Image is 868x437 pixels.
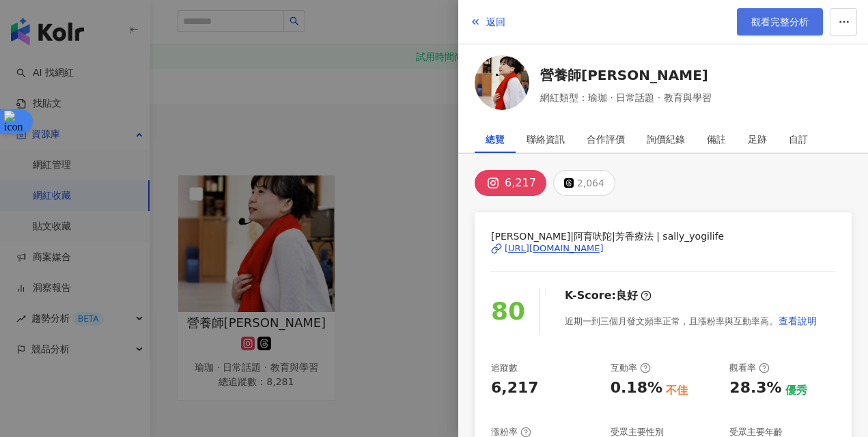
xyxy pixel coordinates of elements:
button: 返回 [469,8,506,36]
div: 追蹤數 [491,362,518,374]
div: 觀看率 [729,362,770,374]
div: 28.3% [729,378,781,399]
div: 互動率 [611,362,651,374]
div: 近期一到三個月發文頻率正常，且漲粉率與互動率高。 [565,307,817,335]
div: 總覽 [486,126,505,153]
div: [URL][DOMAIN_NAME] [505,242,604,255]
a: KOL Avatar [475,55,529,115]
div: 2,064 [577,173,604,193]
span: 返回 [486,16,505,27]
div: 不佳 [666,383,688,398]
span: 觀看完整分析 [751,16,809,27]
div: 備註 [707,126,726,153]
button: 6,217 [475,170,546,196]
div: 6,217 [505,173,536,193]
div: K-Score : [565,288,652,303]
div: 聯絡資訊 [527,126,565,153]
a: [URL][DOMAIN_NAME] [491,242,835,255]
div: 合作評價 [587,126,625,153]
a: 觀看完整分析 [737,8,823,36]
a: 營養師[PERSON_NAME] [540,66,712,85]
div: 自訂 [789,126,808,153]
div: 足跡 [748,126,767,153]
span: [PERSON_NAME]|阿育吠陀|芳香療法 | sally_yogilife [491,229,835,244]
div: 0.18% [611,378,662,399]
img: KOL Avatar [475,55,529,110]
button: 2,064 [553,170,615,196]
div: 良好 [616,288,638,303]
div: 優秀 [785,383,807,398]
div: 80 [491,292,525,331]
button: 查看說明 [778,307,817,335]
div: 詢價紀錄 [647,126,685,153]
span: 網紅類型：瑜珈 · 日常話題 · 教育與學習 [540,90,712,105]
div: 6,217 [491,378,539,399]
span: 查看說明 [779,315,817,326]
